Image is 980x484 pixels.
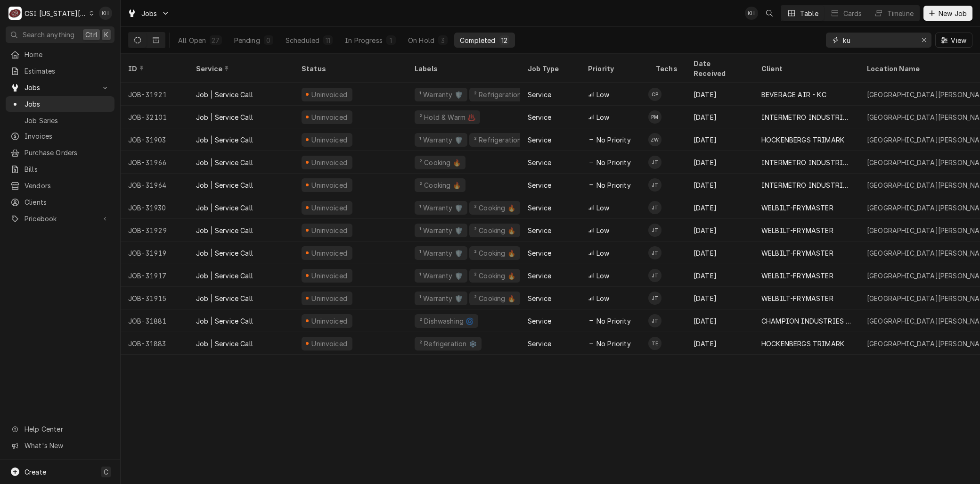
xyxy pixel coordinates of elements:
[196,271,253,281] div: Job | Service Call
[800,8,818,18] div: Table
[686,83,754,106] div: [DATE]
[24,181,110,191] span: Vendors
[596,293,609,303] span: Low
[440,35,446,45] div: 3
[121,151,188,174] div: JOB-31966
[686,106,754,128] div: [DATE]
[648,314,661,327] div: JT
[8,7,22,20] div: C
[686,264,754,287] div: [DATE]
[141,8,157,18] span: Jobs
[8,7,22,20] div: CSI Kansas City's Avatar
[196,203,253,213] div: Job | Service Call
[121,219,188,242] div: JOB-31929
[388,35,394,45] div: 1
[761,248,833,258] div: WELBILT-FRYMASTER
[6,47,114,62] a: Home
[648,201,661,214] div: Jimmy Terrell's Avatar
[415,64,513,74] div: Labels
[648,337,661,350] div: TE
[648,133,661,146] div: Zach Wilson's Avatar
[596,135,631,145] span: No Priority
[85,30,98,40] span: Ctrl
[196,64,285,74] div: Service
[761,158,852,167] div: INTERMETRO INDUSTRIES CORP
[596,158,631,167] span: No Priority
[266,35,271,45] div: 0
[648,156,661,169] div: Jimmy Terrell's Avatar
[648,88,661,101] div: CP
[473,135,532,145] div: ² Refrigeration ❄️
[418,271,464,281] div: ¹ Warranty 🛡️
[196,339,253,349] div: Job | Service Call
[6,178,114,193] a: Vendors
[648,110,661,124] div: PM
[418,90,464,100] div: ¹ Warranty 🛡️
[473,203,516,213] div: ² Cooking 🔥
[196,112,253,122] div: Job | Service Call
[24,441,109,451] span: What's New
[310,203,349,213] div: Uninvoiced
[596,248,609,258] span: Low
[310,158,349,167] div: Uninvoiced
[528,339,551,349] div: Service
[648,292,661,305] div: JT
[686,242,754,264] div: [DATE]
[686,332,754,355] div: [DATE]
[121,242,188,264] div: JOB-31919
[6,194,114,210] a: Clients
[648,269,661,282] div: Jimmy Terrell's Avatar
[24,99,110,109] span: Jobs
[418,248,464,258] div: ¹ Warranty 🛡️
[686,196,754,219] div: [DATE]
[761,203,833,213] div: WELBILT-FRYMASTER
[648,269,661,282] div: JT
[24,131,110,141] span: Invoices
[648,246,661,259] div: JT
[24,50,110,59] span: Home
[24,164,110,174] span: Bills
[234,35,260,45] div: Pending
[99,7,112,20] div: Kyley Hunnicutt's Avatar
[916,33,931,48] button: Erase input
[528,180,551,190] div: Service
[24,468,46,476] span: Create
[528,64,573,74] div: Job Type
[212,35,220,45] div: 27
[648,88,661,101] div: Charles Pendergrass's Avatar
[596,316,631,326] span: No Priority
[104,467,108,477] span: C
[596,180,631,190] span: No Priority
[745,7,758,20] div: KH
[648,201,661,214] div: JT
[843,33,914,48] input: Keyword search
[745,7,758,20] div: Kyley Hunnicutt's Avatar
[6,421,114,437] a: Go to Help Center
[310,271,349,281] div: Uninvoiced
[596,271,609,281] span: Low
[121,332,188,355] div: JOB-31883
[648,292,661,305] div: Jimmy Terrell's Avatar
[196,248,253,258] div: Job | Service Call
[418,112,476,122] div: ² Hold & Warm ♨️
[648,337,661,350] div: Trey Eslinger's Avatar
[121,174,188,196] div: JOB-31964
[24,83,96,92] span: Jobs
[761,271,833,281] div: WELBILT-FRYMASTER
[418,339,478,349] div: ² Refrigeration ❄️
[648,110,661,124] div: Preston Merriman's Avatar
[501,35,507,45] div: 12
[761,112,852,122] div: INTERMETRO INDUSTRIES CORP
[310,90,349,100] div: Uninvoiced
[128,64,179,74] div: ID
[473,293,516,303] div: ² Cooking 🔥
[473,90,532,100] div: ² Refrigeration ❄️
[648,178,661,192] div: JT
[588,64,639,74] div: Priority
[648,224,661,237] div: Jimmy Terrell's Avatar
[310,135,349,145] div: Uninvoiced
[6,26,114,43] button: Search anythingCtrlK
[121,196,188,219] div: JOB-31930
[762,6,777,21] button: Open search
[418,293,464,303] div: ¹ Warranty 🛡️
